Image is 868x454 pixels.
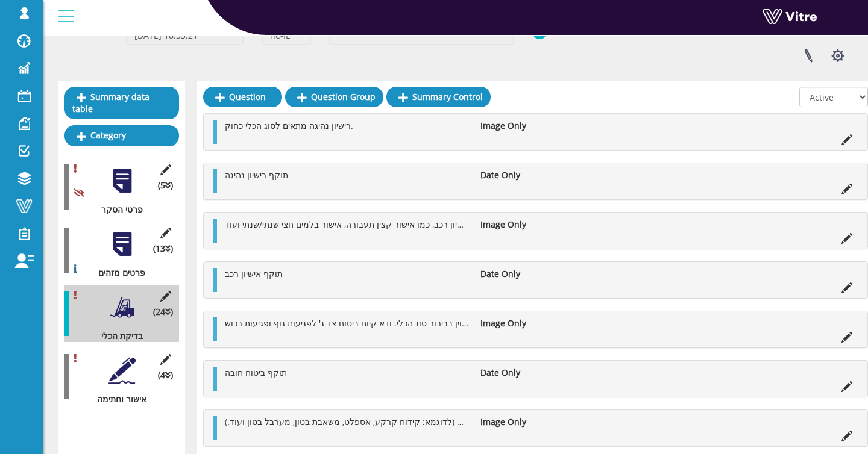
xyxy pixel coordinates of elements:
li: Date Only [474,367,570,379]
li: Image Only [474,219,570,231]
span: (4 ) [158,369,173,381]
li: Image Only [474,120,570,132]
div: בדיקת הכלי [64,330,170,342]
a: Question [203,87,282,107]
span: ביטוח צד ג לפגיעות גוף ורכוש מתאים לסוג העבודה (לדוגמא: קידוח קרקע, אספלט, משאבת בטון, מערבל בטון... [225,416,638,428]
li: Date Only [474,268,570,280]
div: פרטי הסקר [64,204,170,216]
span: רישיון נהיגה מתאים לסוג הכלי כחוק. [225,120,353,131]
a: Question Group [285,87,383,107]
span: (24 ) [153,306,173,318]
span: תוקף ביטוח חובה [225,367,287,378]
li: Image Only [474,317,570,329]
div: אישור וחתימה [64,393,170,405]
span: תוקף רישיון נהיגה [225,169,288,181]
a: Summary data table [64,87,179,119]
span: (5 ) [158,179,173,191]
li: Date Only [474,169,570,181]
a: Summary Control [386,87,491,107]
a: Category [64,125,179,146]
li: Image Only [474,416,570,428]
span: רישוי שנתי בתוקף (טסט), מתאים ללוחיות רישוי מקובעות וברורות . ודא קיום דרישות רישוי רשומות על ריש... [225,219,829,230]
span: תוקף אישיון רכב [225,268,283,279]
span: (13 ) [153,243,173,255]
span: ביטוח חובה בתוקף בו מצוין בבירור סוג הכלי. ודא קיום ביטוח צד ג' לפגיעות גוף ופגיעות רכוש [225,317,552,329]
div: פרטים מזהים [64,267,170,279]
